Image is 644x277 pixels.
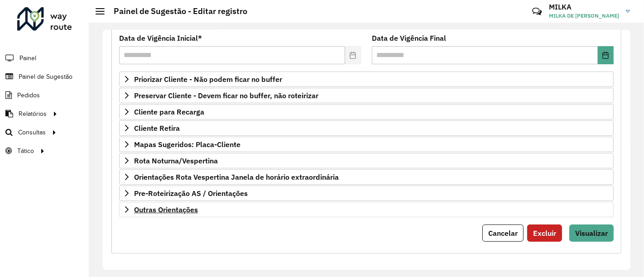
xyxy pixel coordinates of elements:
span: MILKA DE [PERSON_NAME] [549,12,619,20]
span: Outras Orientações [134,206,198,213]
button: Cancelar [482,224,524,242]
span: Relatórios [19,109,47,119]
span: Tático [17,146,34,156]
a: Cliente para Recarga [119,104,614,119]
span: Cliente Retira [134,124,180,132]
label: Data de Vigência Final [372,33,446,43]
h2: Painel de Sugestão - Editar registro [105,6,247,16]
span: Pedidos [17,91,40,100]
span: Consultas [18,128,46,137]
a: Pre-Roteirização AS / Orientações [119,186,614,201]
span: Excluir [533,229,556,238]
label: Data de Vigência Inicial [119,33,202,43]
a: Contato Rápido [527,2,547,21]
button: Choose Date [598,46,614,64]
span: Cancelar [488,229,518,238]
a: Preservar Cliente - Devem ficar no buffer, não roteirizar [119,88,614,103]
a: Rota Noturna/Vespertina [119,153,614,168]
span: Painel de Sugestão [19,72,72,81]
a: Cliente Retira [119,120,614,136]
span: Mapas Sugeridos: Placa-Cliente [134,141,240,148]
a: Mapas Sugeridos: Placa-Cliente [119,137,614,152]
span: Preservar Cliente - Devem ficar no buffer, não roteirizar [134,92,318,99]
span: Rota Noturna/Vespertina [134,157,218,164]
span: Priorizar Cliente - Não podem ficar no buffer [134,76,282,83]
h3: MILKA [549,3,619,11]
span: Pre-Roteirização AS / Orientações [134,190,248,197]
button: Visualizar [569,224,614,242]
a: Outras Orientações [119,202,614,217]
span: Visualizar [575,229,608,238]
button: Excluir [527,224,562,242]
a: Orientações Rota Vespertina Janela de horário extraordinária [119,169,614,185]
span: Cliente para Recarga [134,108,204,115]
span: Painel [19,53,36,63]
a: Priorizar Cliente - Não podem ficar no buffer [119,72,614,87]
span: Orientações Rota Vespertina Janela de horário extraordinária [134,173,339,181]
